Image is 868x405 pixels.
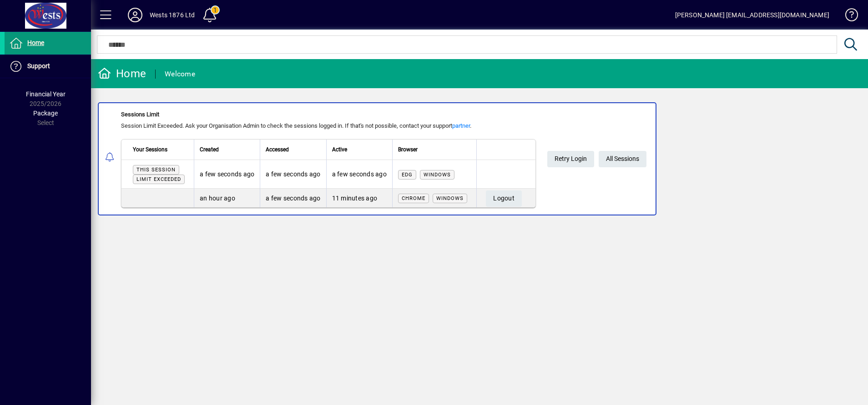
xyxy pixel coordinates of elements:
[194,189,260,207] td: an hour ago
[121,110,536,119] div: Sessions Limit
[165,67,195,81] div: Welcome
[136,167,176,173] span: This session
[547,151,594,167] button: Retry Login
[675,8,829,22] div: [PERSON_NAME] [EMAIL_ADDRESS][DOMAIN_NAME]
[402,172,413,178] span: Edg
[599,151,646,167] a: All Sessions
[200,145,219,155] span: Created
[838,2,857,31] a: Knowledge Base
[91,102,868,215] app-alert-notification-menu-item: Sessions Limit
[150,8,195,22] div: Wests 1876 Ltd
[332,145,347,155] span: Active
[398,145,418,155] span: Browser
[27,39,44,46] span: Home
[136,176,181,182] span: Limit exceeded
[436,195,464,201] span: Windows
[606,151,639,166] span: All Sessions
[133,145,167,155] span: Your Sessions
[26,90,66,98] span: Financial Year
[326,189,392,207] td: 11 minutes ago
[486,190,522,207] button: Logout
[452,122,470,129] a: partner
[260,189,326,207] td: a few seconds ago
[194,160,260,189] td: a few seconds ago
[260,160,326,189] td: a few seconds ago
[121,7,150,23] button: Profile
[33,110,58,117] span: Package
[5,55,91,78] a: Support
[98,66,146,81] div: Home
[424,172,451,178] span: Windows
[27,62,50,70] span: Support
[326,160,392,189] td: a few seconds ago
[402,195,425,201] span: Chrome
[121,121,536,130] div: Session Limit Exceeded. Ask your Organisation Admin to check the sessions logged in. If that's no...
[266,145,289,155] span: Accessed
[493,191,515,206] span: Logout
[555,151,587,166] span: Retry Login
